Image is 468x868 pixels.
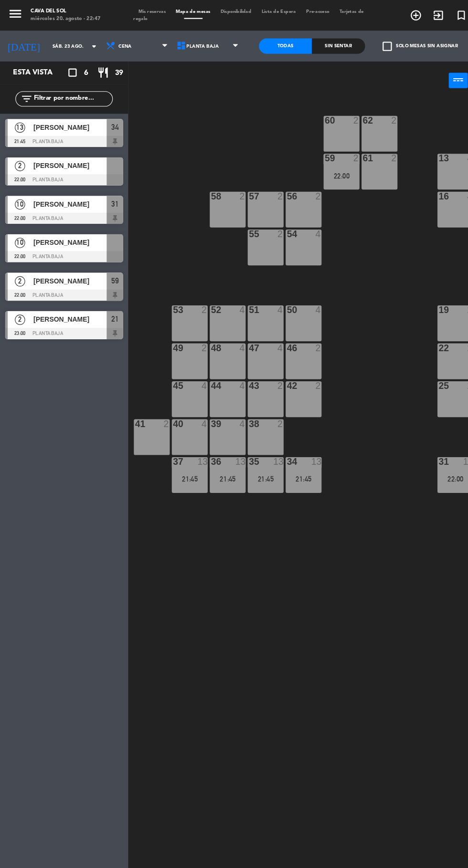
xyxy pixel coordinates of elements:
i: close [447,69,459,80]
i: search [445,9,456,20]
label: Solo mesas sin asignar [356,39,426,47]
div: 13 [184,426,193,434]
span: 10 [14,186,23,195]
div: 51 [232,284,232,293]
div: 32 [444,426,444,434]
span: [PERSON_NAME] [31,257,99,267]
div: 2 [258,178,264,187]
div: 34 [267,426,267,434]
div: 2 [152,390,158,399]
i: turned_in_not [424,9,435,20]
button: close [444,68,462,82]
i: arrow_drop_down [82,37,93,49]
div: 61 [338,143,338,152]
div: 2 [364,143,370,152]
div: 22:00 [301,160,335,167]
div: 14 [444,143,444,152]
span: 2 [14,150,23,159]
div: 62 [338,108,338,116]
span: check_box_outline_blank [356,39,365,47]
span: 2 [14,257,23,267]
div: 22:00 [407,443,441,450]
div: 56 [267,178,267,187]
div: 58 [196,178,197,187]
span: [PERSON_NAME] [31,293,99,303]
div: 41 [126,390,126,399]
div: 59 [302,143,303,152]
div: 2 [258,355,264,364]
div: Cava del Sol [29,7,94,14]
span: 2 [14,293,23,303]
div: 4 [188,355,193,364]
button: menu [7,6,21,22]
div: 21:45 [231,443,264,450]
div: 4 [223,355,229,364]
div: 57 [232,178,232,187]
div: Esta vista [5,62,69,73]
div: Todas [241,36,290,50]
div: 4 [294,214,299,222]
span: [PERSON_NAME] [31,221,99,231]
div: 4 [258,284,264,293]
div: 2 [188,284,193,293]
div: 48 [196,320,197,328]
span: Mis reservas [124,9,159,13]
div: 43 [232,355,232,364]
div: 4 [435,178,441,187]
div: 21:45 [195,443,229,450]
div: 2 [258,390,264,399]
div: 4 [258,320,264,328]
span: 34 [104,113,110,124]
span: [PERSON_NAME] [31,185,99,195]
span: 21 [104,292,110,303]
div: 55 [232,214,232,222]
div: Sin sentar [290,36,340,50]
div: 2 [329,108,335,116]
div: 10 [444,108,444,116]
span: 13 [14,114,23,124]
i: power_input [421,69,433,80]
i: menu [7,6,21,20]
div: 17 [444,178,444,187]
div: 20 [444,284,444,293]
div: 4 [223,390,229,399]
span: Disponibilidad [201,9,239,13]
div: 2 [258,214,264,222]
div: 13 [219,426,229,434]
span: 6 [78,63,82,73]
div: 2 [188,320,193,328]
span: Pre-acceso [280,9,311,13]
div: 36 [196,426,197,434]
div: 47 [232,320,232,328]
div: 2 [223,178,229,187]
button: power_input [418,68,436,82]
span: [PERSON_NAME] [31,114,99,124]
i: filter_list [19,86,31,98]
div: 2 [294,178,299,187]
span: Cena [110,41,123,46]
div: 4 [188,390,193,399]
div: 26 [444,355,444,364]
div: 39 [196,390,197,399]
div: 23 [444,320,444,328]
div: miércoles 20. agosto - 22:47 [29,14,94,21]
div: 2 [294,355,299,364]
div: 10 [431,426,441,434]
div: 4 [435,143,441,152]
span: 39 [107,63,115,73]
div: 13 [290,426,299,434]
i: restaurant [90,62,102,73]
input: Filtrar por nombre... [31,87,105,97]
span: Lista de Espera [239,9,280,13]
div: 28 [444,390,444,399]
div: 38 [232,390,232,399]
